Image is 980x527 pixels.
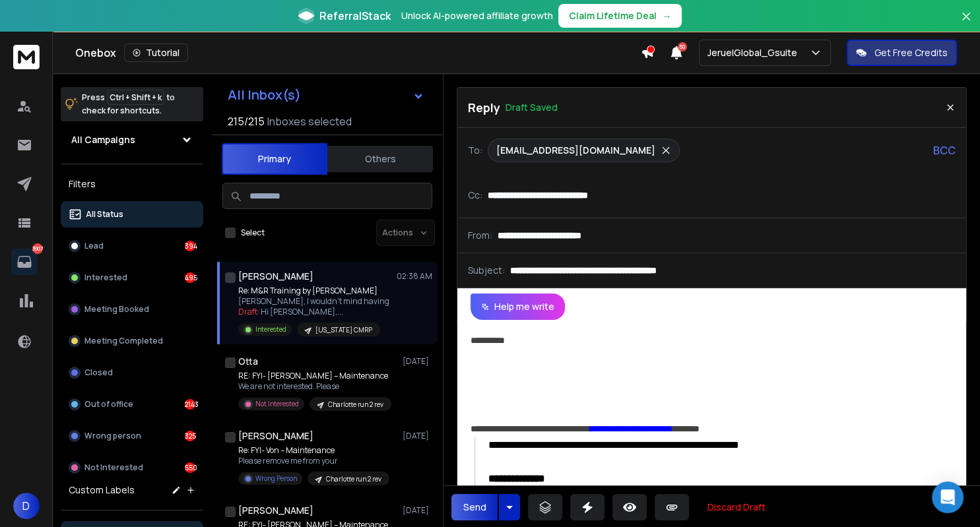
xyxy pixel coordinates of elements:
p: Re: FYI- Von – Maintenance [238,445,389,456]
button: Close banner [958,8,975,40]
p: Lead [84,241,104,251]
p: Please remove me from your [238,456,389,466]
p: Meeting Booked [84,304,149,315]
button: Get Free Credits [847,40,957,66]
h3: Filters [61,175,203,193]
div: 495 [185,272,195,283]
div: Open Intercom Messenger [932,481,964,513]
div: 325 [185,431,195,441]
p: [EMAIL_ADDRESS][DOMAIN_NAME] [496,144,655,157]
button: Send [451,494,498,520]
p: Re: M&R Training by [PERSON_NAME] [238,286,389,296]
button: D [13,493,40,519]
button: Help me write [471,294,565,320]
button: Meeting Booked [61,296,203,323]
p: Charlotte run 2 rev [326,474,381,484]
button: Meeting Completed [61,328,203,354]
p: JeruelGlobal_Gsuite [707,46,802,59]
h3: Inboxes selected [267,113,352,129]
p: Charlotte run 2 rev [328,400,383,410]
h1: [PERSON_NAME] [238,504,313,517]
div: 2143 [185,399,195,410]
p: Get Free Credits [874,46,948,59]
p: Cc: [468,189,482,202]
span: Hi [PERSON_NAME], ... [261,306,343,317]
p: Not Interested [84,462,143,473]
span: → [662,9,671,22]
a: 3907 [11,249,38,275]
p: Draft Saved [506,101,558,114]
p: Meeting Completed [84,336,163,346]
p: Unlock AI-powered affiliate growth [401,9,553,22]
button: Discard Draft [697,494,776,520]
button: Wrong person325 [61,423,203,449]
button: Lead394 [61,233,203,259]
p: [DATE] [403,356,432,367]
button: Others [327,144,433,173]
button: Claim Lifetime Deal→ [558,4,682,28]
span: 215 / 215 [228,113,265,129]
p: We are not interested. Please [238,381,391,392]
p: 3907 [32,243,43,254]
h1: [PERSON_NAME] [238,270,313,283]
h1: All Campaigns [71,133,135,146]
button: Interested495 [61,264,203,291]
div: 394 [185,241,195,251]
span: 50 [678,42,687,51]
p: RE: FYI- [PERSON_NAME] – Maintenance [238,371,391,381]
p: All Status [86,209,123,220]
button: All Status [61,201,203,228]
p: Closed [84,367,113,378]
p: Interested [255,325,286,334]
label: Select [241,228,265,238]
button: Out of office2143 [61,391,203,418]
span: Ctrl + Shift + k [108,90,164,105]
p: 02:38 AM [397,271,432,282]
p: From: [468,229,492,242]
h1: [PERSON_NAME] [238,429,313,443]
span: Draft: [238,306,259,317]
p: [DATE] [403,505,432,516]
span: ReferralStack [319,8,391,24]
button: Not Interested550 [61,454,203,481]
h1: Otta [238,355,258,368]
button: Tutorial [124,44,188,62]
button: All Inbox(s) [217,82,435,108]
p: Not Interested [255,399,299,409]
p: Out of office [84,399,133,410]
p: To: [468,144,482,157]
button: Closed [61,359,203,386]
button: Primary [222,143,327,175]
p: Wrong Person [255,474,297,483]
p: Interested [84,272,127,283]
p: [PERSON_NAME], I wouldn't mind having [238,296,389,307]
p: BCC [933,142,956,158]
div: 550 [185,462,195,473]
button: All Campaigns [61,127,203,153]
p: [DATE] [403,431,432,441]
p: Subject: [468,264,505,277]
p: Wrong person [84,431,141,441]
h3: Custom Labels [69,483,135,497]
h1: All Inbox(s) [228,88,301,102]
div: Onebox [75,44,641,62]
p: Reply [468,98,500,117]
p: [US_STATE] CMRP [315,325,372,335]
p: Press to check for shortcuts. [82,91,175,117]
